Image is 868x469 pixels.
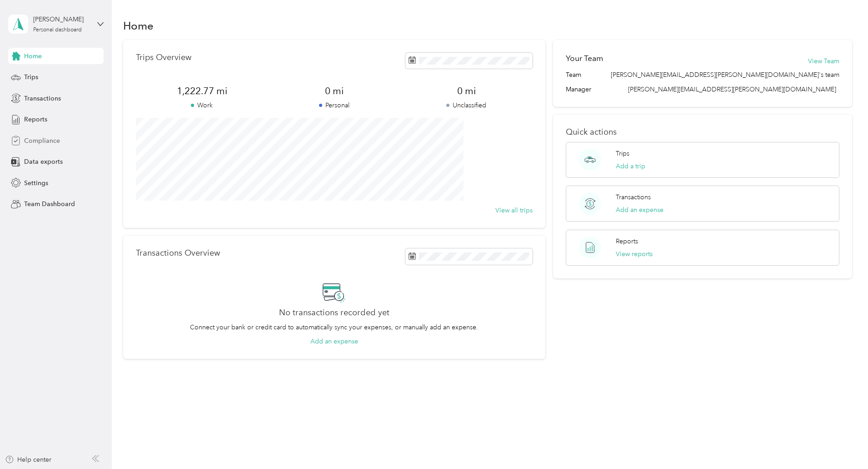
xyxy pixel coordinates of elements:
[616,237,638,246] p: Reports
[190,323,478,332] p: Connect your bank or credit card to automatically sync your expenses, or manually add an expense.
[24,157,63,166] span: Data exports
[33,27,82,33] div: Personal dashboard
[616,192,651,202] p: Transactions
[611,70,839,80] span: [PERSON_NAME][EMAIL_ADDRESS][PERSON_NAME][DOMAIN_NAME]'s team
[566,85,591,94] span: Manager
[628,86,836,93] span: [PERSON_NAME][EMAIL_ADDRESS][PERSON_NAME][DOMAIN_NAME]
[24,94,61,103] span: Transactions
[808,56,839,66] button: View Team
[616,249,653,259] button: View reports
[817,418,868,469] iframe: Everlance-gr Chat Button Frame
[33,15,90,24] div: [PERSON_NAME]
[24,136,60,146] span: Compliance
[400,101,533,110] p: Unclassified
[24,199,75,209] span: Team Dashboard
[136,85,268,97] span: 1,222.77 mi
[616,205,663,215] button: Add an expense
[5,455,51,464] button: Help center
[136,101,268,110] p: Work
[24,72,38,82] span: Trips
[566,53,603,64] h2: Your Team
[24,51,42,61] span: Home
[566,127,839,137] p: Quick actions
[24,115,47,124] span: Reports
[495,206,533,215] button: View all trips
[136,248,220,258] p: Transactions Overview
[310,337,358,346] button: Add an expense
[279,308,389,318] h2: No transactions recorded yet
[616,149,629,158] p: Trips
[123,21,154,30] h1: Home
[616,161,645,171] button: Add a trip
[566,70,581,80] span: Team
[400,85,533,97] span: 0 mi
[268,101,400,110] p: Personal
[268,85,400,97] span: 0 mi
[136,53,191,62] p: Trips Overview
[24,178,48,188] span: Settings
